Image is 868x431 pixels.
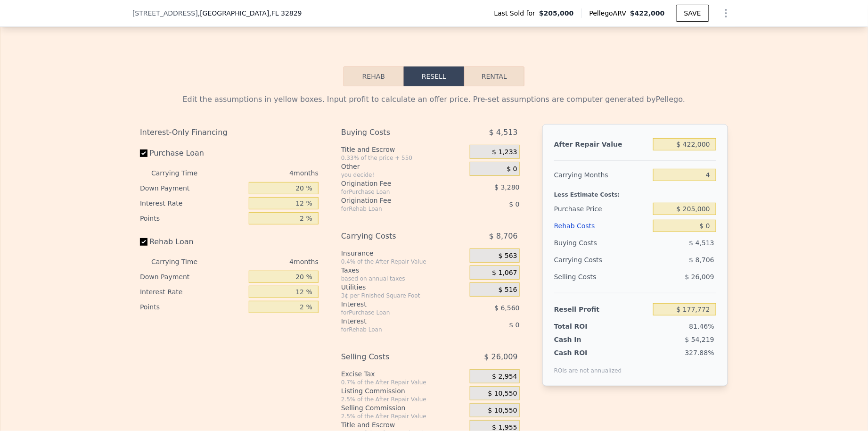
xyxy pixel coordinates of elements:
button: Rental [464,66,524,86]
span: $ 8,706 [689,256,714,264]
span: $ 1,233 [492,148,517,157]
div: 3¢ per Finished Square Foot [341,292,466,299]
div: based on annual taxes [341,275,466,282]
div: Carrying Time [151,254,213,269]
div: Less Estimate Costs: [554,183,716,200]
div: Selling Commission [341,403,466,413]
span: , FL 32829 [269,9,302,17]
div: Interest Rate [140,196,245,211]
input: Purchase Loan [140,149,147,157]
span: $ 26,009 [484,348,518,365]
span: $ 516 [499,286,517,294]
div: Title and Escrow [341,145,466,154]
div: 4 months [216,254,319,269]
div: Excise Tax [341,369,466,379]
span: $ 10,550 [488,406,517,415]
div: After Repair Value [554,136,649,153]
div: Rehab Costs [554,217,649,234]
div: 4 months [216,166,319,181]
span: $ 4,513 [489,124,518,141]
span: $ 8,706 [489,228,518,245]
div: for Purchase Loan [341,309,446,316]
div: Buying Costs [341,124,446,141]
div: for Rehab Loan [341,205,446,213]
div: Carrying Costs [341,228,446,245]
span: $ 2,954 [492,373,517,381]
span: $ 54,219 [685,336,714,343]
div: for Rehab Loan [341,326,446,333]
span: Last Sold for [494,8,540,18]
button: Show Options [717,4,736,23]
div: Points [140,299,245,315]
div: Down Payment [140,269,245,284]
div: Selling Costs [341,348,446,365]
div: 2.5% of the After Repair Value [341,413,466,420]
div: Edit the assumptions in yellow boxes. Input profit to calculate an offer price. Pre-set assumptio... [140,94,728,105]
span: $422,000 [630,9,665,17]
input: Rehab Loan [140,238,147,246]
span: $ 0 [509,321,520,329]
div: 0.4% of the After Repair Value [341,258,466,265]
div: Buying Costs [554,234,649,251]
div: Origination Fee [341,196,446,205]
span: $ 6,560 [494,304,519,312]
div: Taxes [341,265,466,275]
div: ROIs are not annualized [554,357,622,374]
div: Interest [341,316,446,326]
div: Utilities [341,282,466,292]
span: , [GEOGRAPHIC_DATA] [198,8,302,18]
div: Cash In [554,335,613,344]
div: Carrying Time [151,166,213,181]
div: Carrying Months [554,166,649,183]
div: Origination Fee [341,179,446,188]
span: $ 10,550 [488,390,517,398]
span: $ 563 [499,252,517,260]
span: $ 4,513 [689,239,714,247]
div: 0.7% of the After Repair Value [341,379,466,386]
span: $ 1,067 [492,269,517,277]
div: Insurance [341,249,466,258]
div: Interest-Only Financing [140,124,319,141]
div: 0.33% of the price + 550 [341,154,466,162]
div: Cash ROI [554,348,622,357]
span: 327.88% [685,349,714,356]
div: Resell Profit [554,301,649,318]
span: $ 3,280 [494,183,519,191]
div: Points [140,211,245,226]
span: Pellego ARV [590,8,631,18]
div: Interest [341,299,446,309]
button: SAVE [676,5,709,22]
div: Listing Commission [341,386,466,396]
div: 2.5% of the After Repair Value [341,396,466,403]
div: Purchase Price [554,200,649,217]
div: Down Payment [140,181,245,196]
div: Other [341,162,466,171]
div: for Purchase Loan [341,188,446,196]
div: you decide! [341,171,466,179]
span: 81.46% [689,323,714,330]
span: $ 0 [507,165,517,174]
div: Selling Costs [554,268,649,285]
button: Rehab [344,66,404,86]
div: Title and Escrow [341,420,466,430]
span: $ 26,009 [685,273,714,281]
div: Total ROI [554,322,613,331]
div: Interest Rate [140,284,245,299]
div: Carrying Costs [554,251,613,268]
span: $205,000 [539,8,574,18]
span: [STREET_ADDRESS] [132,8,198,18]
label: Purchase Loan [140,145,245,162]
span: $ 0 [509,200,520,208]
button: Resell [404,66,464,86]
label: Rehab Loan [140,233,245,250]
